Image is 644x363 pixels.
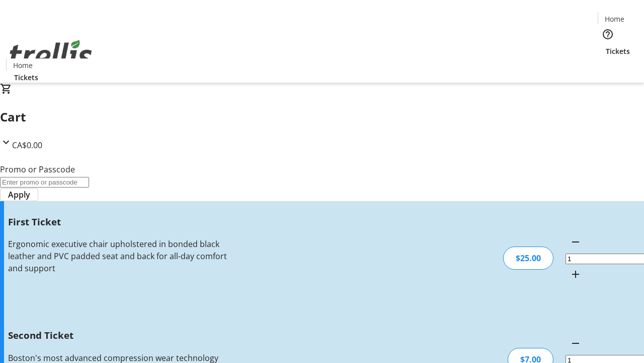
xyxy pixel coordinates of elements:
[598,46,638,56] a: Tickets
[12,140,42,151] span: CA$0.00
[566,333,586,353] button: Decrement by one
[566,232,586,252] button: Decrement by one
[8,215,228,229] h3: First Ticket
[503,247,553,270] div: $25.00
[598,24,618,44] button: Help
[8,328,228,342] h3: Second Ticket
[6,72,46,83] a: Tickets
[8,189,30,201] span: Apply
[8,238,228,274] div: Ergonomic executive chair upholstered in bonded black leather and PVC padded seat and back for al...
[7,60,39,71] a: Home
[598,14,630,24] a: Home
[566,264,586,284] button: Increment by one
[14,72,38,83] span: Tickets
[13,60,33,71] span: Home
[605,14,624,24] span: Home
[598,56,618,77] button: Cart
[6,29,96,79] img: Orient E2E Organization 3yzuyTgNMV's Logo
[606,46,630,56] span: Tickets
